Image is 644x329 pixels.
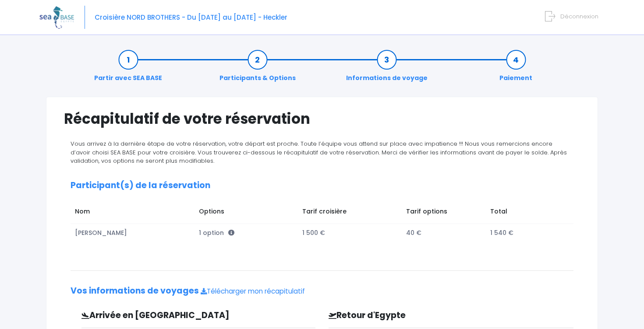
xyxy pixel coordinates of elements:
[71,224,195,242] td: [PERSON_NAME]
[90,55,166,83] a: Partir avec SEA BASE
[215,55,300,83] a: Participants & Options
[322,311,516,321] h3: Retour d'Egypte
[71,203,195,224] td: Nom
[298,224,402,242] td: 1 500 €
[71,140,567,165] span: Vous arrivez à la dernière étape de votre réservation, votre départ est proche. Toute l’équipe vo...
[71,286,573,296] h2: Vos informations de voyages
[201,287,305,296] a: Télécharger mon récapitulatif
[71,181,573,191] h2: Participant(s) de la réservation
[495,55,537,83] a: Paiement
[64,110,580,127] h1: Récapitulatif de votre réservation
[298,203,402,224] td: Tarif croisière
[199,228,234,237] span: 1 option
[95,13,287,22] span: Croisière NORD BROTHERS - Du [DATE] au [DATE] - Heckler
[486,203,565,224] td: Total
[75,311,260,321] h3: Arrivée en [GEOGRAPHIC_DATA]
[402,224,486,242] td: 40 €
[402,203,486,224] td: Tarif options
[486,224,565,242] td: 1 540 €
[342,55,432,83] a: Informations de voyage
[195,203,298,224] td: Options
[560,12,598,21] span: Déconnexion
